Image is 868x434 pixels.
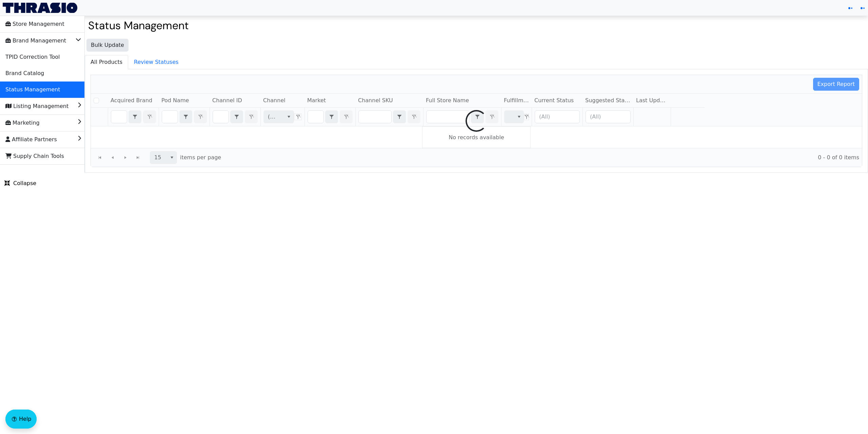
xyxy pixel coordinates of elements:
[5,410,37,429] button: Help floatingactionbutton
[5,117,40,128] span: Marketing
[19,415,31,423] span: Help
[5,151,64,162] span: Supply Chain Tools
[86,39,129,52] button: Bulk Update
[91,41,124,49] span: Bulk Update
[5,101,68,112] span: Listing Management
[85,55,128,69] span: All Products
[3,3,77,13] img: Thrasio Logo
[5,19,64,30] span: Store Management
[5,68,44,79] span: Brand Catalog
[5,52,60,62] span: TPID Correction Tool
[4,179,36,187] span: Collapse
[88,19,865,32] h2: Status Management
[129,55,184,69] span: Review Statuses
[5,35,66,46] span: Brand Management
[5,134,57,145] span: Affiliate Partners
[5,84,60,95] span: Status Management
